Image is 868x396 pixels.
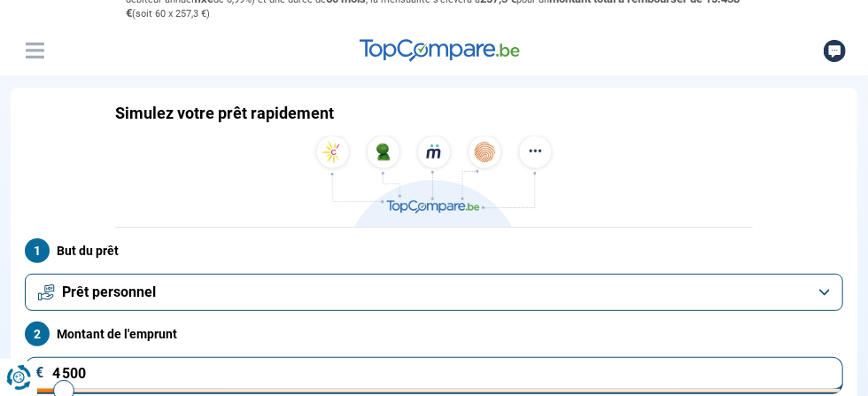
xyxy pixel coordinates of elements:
img: TopCompare.be [310,136,558,227]
img: TopCompare [360,39,520,62]
label: Montant de l'emprunt [25,322,843,346]
h1: Simulez votre prêt rapidement [115,104,334,123]
span: € [35,366,44,380]
label: But du prêt [25,238,843,263]
span: Prêt personnel [62,283,156,302]
button: Prêt personnel [25,274,843,311]
button: Menu [21,37,48,64]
